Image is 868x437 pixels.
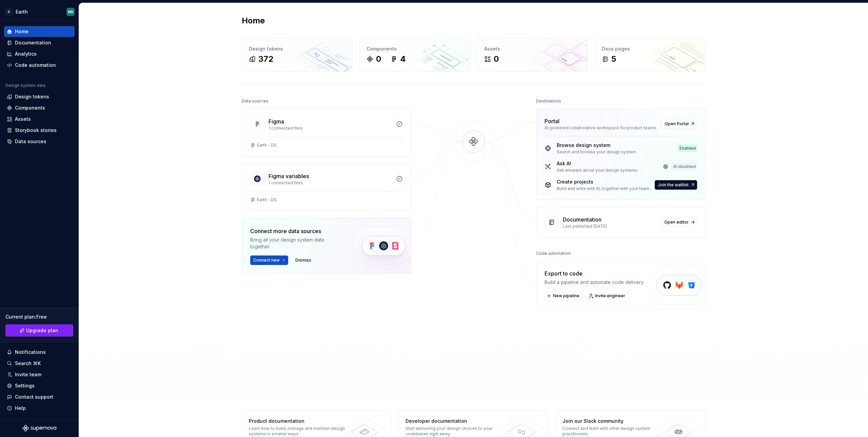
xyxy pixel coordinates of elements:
[258,54,273,64] div: 372
[545,279,644,286] div: Build a pipeline and automate code delivery.
[242,163,411,211] a: Figma variables1 connected filesEarth - DS
[5,313,73,320] div: Current plan : Free
[4,358,75,369] button: Search ⌘K
[4,114,75,125] a: Assets
[595,38,706,72] a: Docs pages5
[1,4,77,19] button: DEarthMK
[655,180,697,190] button: Join the waitlist
[545,269,644,278] div: Export to code
[545,125,657,131] div: AI-powered collaborative workspace for product teams.
[557,142,637,149] div: Browse design system
[15,62,56,69] div: Code automation
[15,405,26,412] div: Help
[269,172,309,180] div: Figma variables
[563,215,601,224] div: Documentation
[4,380,75,391] a: Settings
[15,116,31,122] div: Assets
[563,418,661,424] div: Join our Slack community
[661,217,697,227] a: Open editor
[249,45,346,52] div: Design tokens
[15,360,41,367] div: Search ⌘K
[664,220,689,225] span: Open editor
[536,249,571,258] div: Code automation
[15,51,37,57] div: Analytics
[477,38,588,72] a: Assets0
[376,54,381,64] div: 0
[563,426,661,437] div: Connect and learn with other design system practitioners.
[662,119,697,129] a: Open Portal
[557,149,637,155] div: Search and browse your design system.
[5,83,45,88] div: Design system data
[494,54,499,64] div: 0
[4,392,75,402] button: Contact support
[553,293,579,299] span: New pipeline
[672,163,697,170] div: AI disabled
[15,93,49,100] div: Design tokens
[602,45,698,52] div: Docs pages
[15,28,28,35] div: Home
[4,347,75,358] button: Notifications
[242,15,265,26] h2: Home
[4,91,75,102] a: Design tokens
[4,369,75,380] a: Invite team
[15,394,53,400] div: Contact support
[242,109,411,156] a: Figma1 connected filesEarth - DS
[557,178,650,185] div: Create projects
[68,9,74,15] div: MK
[359,38,470,72] a: Components04
[400,54,406,64] div: 4
[257,197,277,203] div: Earth - DS
[678,145,697,152] div: Enabled
[249,418,348,424] div: Product documentation
[269,126,392,131] div: 1 connected files
[15,104,45,111] div: Components
[26,327,58,334] span: Upgrade plan
[250,255,288,265] button: Connect new
[16,8,28,15] div: Earth
[4,125,75,136] a: Storybook stories
[4,37,75,48] a: Documentation
[406,418,504,424] div: Developer documentation
[595,293,625,299] span: Invite engineer
[545,291,583,301] button: New pipeline
[15,382,35,389] div: Settings
[4,26,75,37] a: Home
[15,349,46,356] div: Notifications
[5,8,13,16] div: D
[269,180,392,186] div: 1 connected files
[406,426,504,437] div: Start delivering your design choices to your codebases right away.
[15,127,57,134] div: Storybook stories
[665,121,689,127] span: Open Portal
[15,138,46,145] div: Data sources
[242,96,269,106] div: Data sources
[242,38,353,72] a: Design tokens372
[4,60,75,71] a: Code automation
[557,160,638,167] div: Ask AI
[536,96,561,106] div: Destinations
[5,324,73,337] button: Upgrade plan
[15,39,51,46] div: Documentation
[587,291,628,301] a: Invite engineer
[250,227,342,235] div: Connect more data sources
[4,102,75,113] a: Components
[257,142,277,148] div: Earth - DS
[658,182,689,188] span: Join the waitlist
[4,49,75,59] a: Analytics
[292,255,314,265] button: Dismiss
[484,45,581,52] div: Assets
[4,403,75,414] button: Help
[22,425,56,432] svg: Supernova Logo
[557,168,638,173] div: Get answers about your design systems.
[4,136,75,147] a: Data sources
[611,54,616,64] div: 5
[253,258,280,263] span: Connect new
[295,258,311,263] span: Dismiss
[15,371,41,378] div: Invite team
[269,117,284,126] div: Figma
[545,117,559,125] div: Portal
[250,236,342,250] div: Bring all your design system data together.
[563,224,657,229] div: Last published [DATE]
[249,426,348,437] div: Learn how to build, manage and maintain design systems in smarter ways.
